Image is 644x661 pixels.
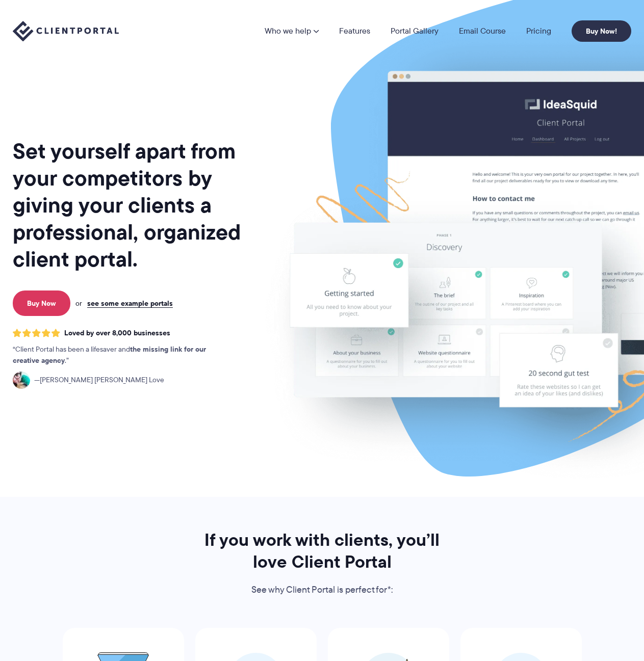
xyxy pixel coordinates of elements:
[265,27,319,35] a: Who we help
[64,329,170,337] span: Loved by over 8,000 businesses
[459,27,506,35] a: Email Course
[13,290,70,316] a: Buy Now
[526,27,551,35] a: Pricing
[339,27,370,35] a: Features
[572,20,631,42] a: Buy Now!
[75,299,82,308] span: or
[87,299,173,308] a: see some example portals
[13,344,227,366] p: Client Portal has been a lifesaver and .
[391,27,439,35] a: Portal Gallery
[13,343,206,366] strong: the missing link for our creative agency
[191,583,454,598] p: See why Client Portal is perfect for*:
[13,138,260,273] h1: Set yourself apart from your competitors by giving your clients a professional, organized client ...
[191,529,454,573] h2: If you work with clients, you’ll love Client Portal
[34,375,164,386] span: [PERSON_NAME] [PERSON_NAME] Love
